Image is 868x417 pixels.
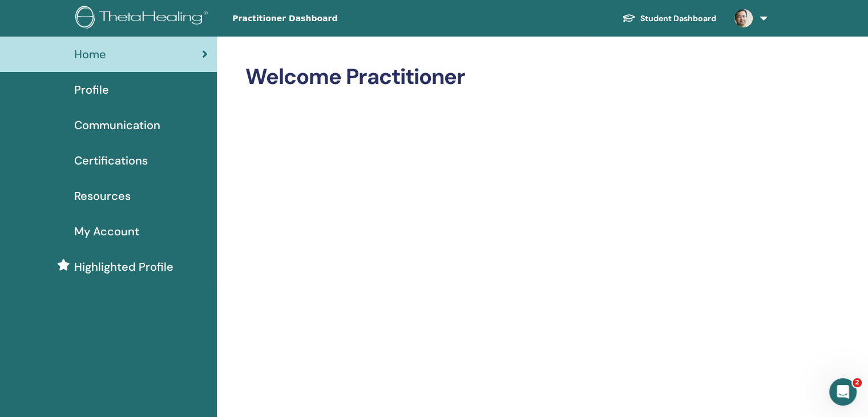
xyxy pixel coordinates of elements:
span: Home [74,46,106,63]
span: Resources [74,187,131,205]
span: Certifications [74,152,148,169]
span: Highlighted Profile [74,258,173,275]
span: Practitioner Dashboard [232,13,403,25]
iframe: Intercom live chat [829,378,857,406]
span: Profile [74,81,109,98]
span: My Account [74,223,139,240]
img: default.jpg [734,9,753,27]
h2: Welcome Practitioner [245,64,765,90]
a: Student Dashboard [613,8,725,29]
img: logo.png [75,6,212,31]
span: 2 [853,378,862,387]
span: Communication [74,117,160,134]
img: graduation-cap-white.svg [622,13,636,23]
